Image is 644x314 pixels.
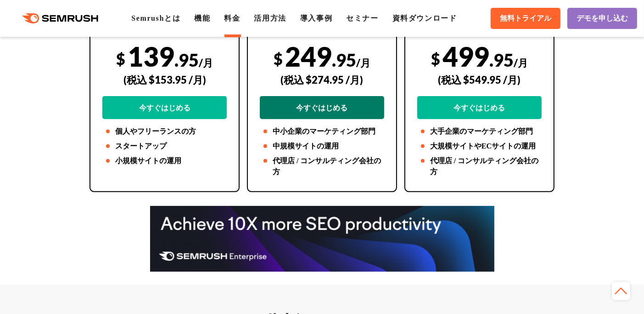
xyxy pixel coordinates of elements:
[300,14,332,22] a: 導入事例
[500,14,551,23] span: 無料トライアル
[274,49,283,68] span: $
[417,155,542,177] li: 代理店 / コンサルティング会社の方
[417,40,542,119] div: 499
[392,14,457,22] a: 資料ダウンロード
[174,49,199,70] span: .95
[346,14,378,22] a: セミナー
[224,14,240,22] a: 料金
[489,49,514,70] span: .95
[260,155,384,177] li: 代理店 / コンサルティング会社の方
[431,49,440,68] span: $
[567,8,637,29] a: デモを申し込む
[260,141,384,152] li: 中規模サイトの運用
[260,96,384,119] a: 今すぐはじめる
[116,49,125,68] span: $
[491,8,560,29] a: 無料トライアル
[577,14,628,23] span: デモを申し込む
[102,155,227,166] li: 小規模サイトの運用
[260,40,384,119] div: 249
[102,141,227,152] li: スタートアップ
[514,57,528,69] span: /月
[102,40,227,119] div: 139
[102,126,227,137] li: 個人やフリーランスの方
[254,14,286,22] a: 活用方法
[417,63,542,96] div: (税込 $549.95 /月)
[417,126,542,137] li: 大手企業のマーケティング部門
[131,14,180,22] a: Semrushとは
[102,96,227,119] a: 今すぐはじめる
[102,63,227,96] div: (税込 $153.95 /月)
[199,57,213,69] span: /月
[260,126,384,137] li: 中小企業のマーケティング部門
[417,96,542,119] a: 今すぐはじめる
[332,49,356,70] span: .95
[417,141,542,152] li: 大規模サイトやECサイトの運用
[194,14,210,22] a: 機能
[260,63,384,96] div: (税込 $274.95 /月)
[356,57,370,69] span: /月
